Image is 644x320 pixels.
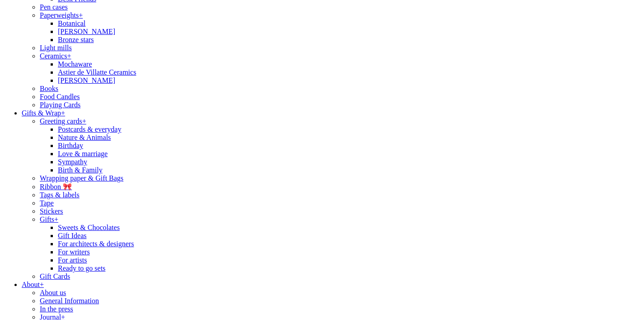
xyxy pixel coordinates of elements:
[40,85,58,92] a: Books
[58,68,136,76] a: Astier de Villatte Ceramics
[79,11,83,19] span: +
[58,36,94,43] a: Bronze stars
[82,117,86,125] span: +
[40,199,54,207] a: Tape
[58,166,103,174] a: Birth & Family
[58,248,90,256] a: For writers
[58,60,92,68] a: Mochaware
[54,215,58,223] span: +
[58,19,85,27] a: Botanical
[58,134,111,141] a: Nature & Animals
[58,240,134,248] a: For architects & designers
[40,281,44,288] span: +
[67,52,71,60] span: +
[22,109,65,117] a: Gifts & Wrap+
[40,174,123,182] a: Wrapping paper & Gift Bags
[40,101,80,109] a: Playing Cards
[58,224,120,231] a: Sweets & Chocolates
[40,191,80,199] a: Tags & labels
[58,142,83,149] a: Birthday
[58,76,115,84] a: [PERSON_NAME]
[58,125,121,133] a: Postcards & everyday
[58,28,115,35] a: [PERSON_NAME]
[40,44,72,52] a: Light mills
[22,281,44,288] a: About+
[40,183,72,191] a: Ribbon 🎀
[40,117,86,125] a: Greeting cards+
[40,289,66,296] a: About us
[40,52,71,60] a: Ceramics+
[58,158,87,166] a: Sympathy
[40,3,68,11] a: Pen cases
[58,232,87,239] a: Gift Ideas
[40,93,80,100] a: Food Candles
[40,11,83,19] a: Paperweights+
[58,150,108,158] a: Love & marriage
[40,207,63,215] a: Stickers
[40,305,73,313] a: In the press
[61,109,65,117] span: +
[58,256,87,264] a: For artists
[58,264,105,272] a: Ready to go sets
[40,272,70,280] a: Gift Cards
[40,215,58,223] a: Gifts+
[40,297,99,305] a: General Information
